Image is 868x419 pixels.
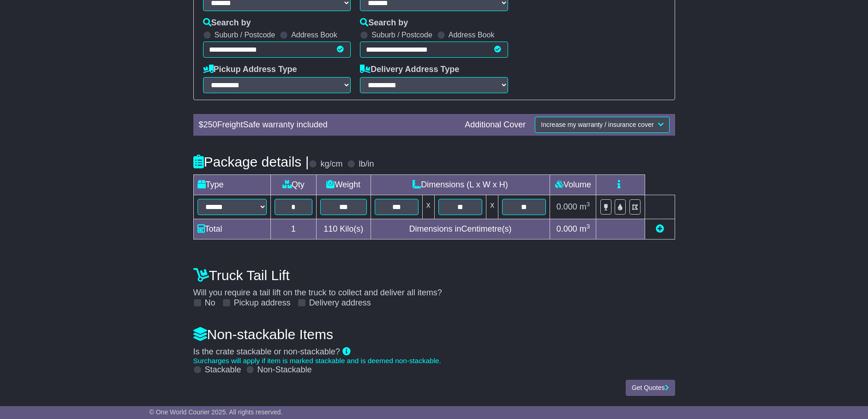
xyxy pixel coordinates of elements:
span: Increase my warranty / insurance cover [541,121,653,128]
span: 110 [323,224,337,233]
td: Kilo(s) [316,219,371,239]
sup: 3 [587,201,590,208]
td: Dimensions (L x W x H) [371,174,550,195]
label: Stackable [205,365,241,375]
label: Address Book [449,30,495,39]
td: Type [193,174,270,195]
div: Will you require a tail lift on the truck to collect and deliver all items? [189,263,680,308]
label: Pickup address [234,298,291,308]
span: m [580,202,590,211]
label: kg/cm [320,159,342,169]
span: 0.000 [557,202,577,211]
h4: Package details | [193,154,309,169]
div: Surcharges will apply if item is marked stackable and is deemed non-stackable. [193,357,675,365]
label: No [205,298,216,308]
h4: Truck Tail Lift [193,268,675,283]
td: Dimensions in Centimetre(s) [371,219,550,239]
td: x [486,195,498,219]
label: Suburb / Postcode [371,30,432,39]
td: Volume [550,174,596,195]
label: Search by [360,18,408,28]
span: 0.000 [557,224,577,233]
div: Additional Cover [460,120,530,130]
td: x [422,195,434,219]
label: Non-Stackable [257,365,312,375]
button: Get Quotes [626,380,675,396]
label: Suburb / Postcode [215,30,275,39]
td: Weight [316,174,371,195]
a: Add new item [656,224,664,233]
td: Total [193,219,270,239]
sup: 3 [587,223,590,230]
label: Delivery Address Type [360,65,459,75]
td: 1 [270,219,316,239]
span: Is the crate stackable or non-stackable? [193,347,340,356]
span: © One World Courier 2025. All rights reserved. [150,408,283,416]
label: Search by [203,18,251,28]
label: Delivery address [309,298,371,308]
label: Pickup Address Type [203,65,297,75]
div: $ FreightSafe warranty included [194,120,461,130]
label: Address Book [291,30,337,39]
label: lb/in [359,159,374,169]
h4: Non-stackable Items [193,327,675,342]
td: Qty [270,174,316,195]
span: m [580,224,590,233]
span: 250 [204,120,217,129]
button: Increase my warranty / insurance cover [535,117,669,133]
